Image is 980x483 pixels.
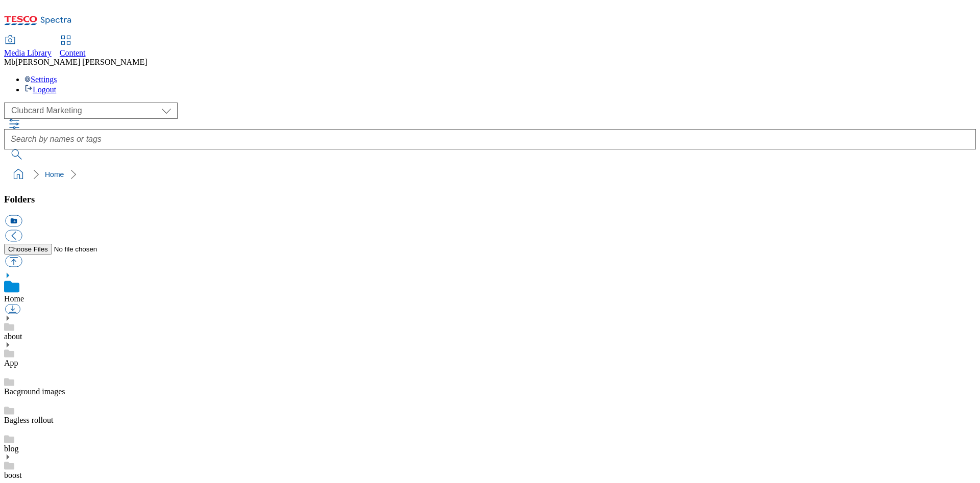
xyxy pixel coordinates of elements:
a: Content [60,36,86,58]
a: Home [4,294,24,303]
a: blog [4,444,18,453]
a: Home [45,170,64,179]
span: Content [60,48,86,57]
span: Media Library [4,48,52,57]
a: App [4,359,18,367]
a: boost [4,471,22,479]
a: home [10,166,27,183]
a: Media Library [4,36,52,58]
a: Logout [24,85,56,94]
input: Search by names or tags [4,129,976,149]
a: about [4,332,22,341]
span: [PERSON_NAME] [PERSON_NAME] [15,58,147,66]
nav: breadcrumb [4,165,976,184]
h3: Folders [4,194,976,205]
a: Bacground images [4,387,65,396]
a: Bagless rollout [4,416,53,424]
span: Mb [4,58,15,66]
a: Settings [24,75,57,84]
